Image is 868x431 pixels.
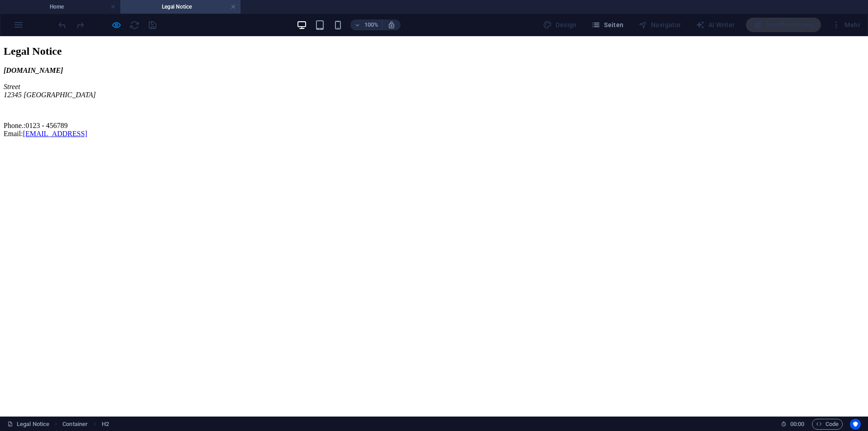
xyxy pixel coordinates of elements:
h4: Legal Notice [120,2,241,12]
span: Seiten [591,20,624,29]
a: Klick, um Auswahl aufzuheben. Doppelklick öffnet Seitenverwaltung [7,419,49,430]
button: Klicke hier, um den Vorschau-Modus zu verlassen [111,19,122,30]
div: Design (Strg+Alt+Y) [539,18,580,32]
h6: 100% [364,19,378,30]
i: Bei Größenänderung Zoomstufe automatisch an das gewählte Gerät anpassen. [387,21,396,29]
span: Klick zum Auswählen. Doppelklick zum Bearbeiten [102,419,109,430]
span: : [797,421,798,427]
span: Code [816,419,839,430]
button: Seiten [588,18,627,32]
h6: Session-Zeit [781,419,805,430]
nav: breadcrumb [62,419,109,430]
button: 100% [350,19,382,30]
span: 00 00 [790,419,804,430]
button: Usercentrics [850,419,861,430]
button: Code [812,419,843,430]
span: Klick zum Auswählen. Doppelklick zum Bearbeiten [62,419,88,430]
